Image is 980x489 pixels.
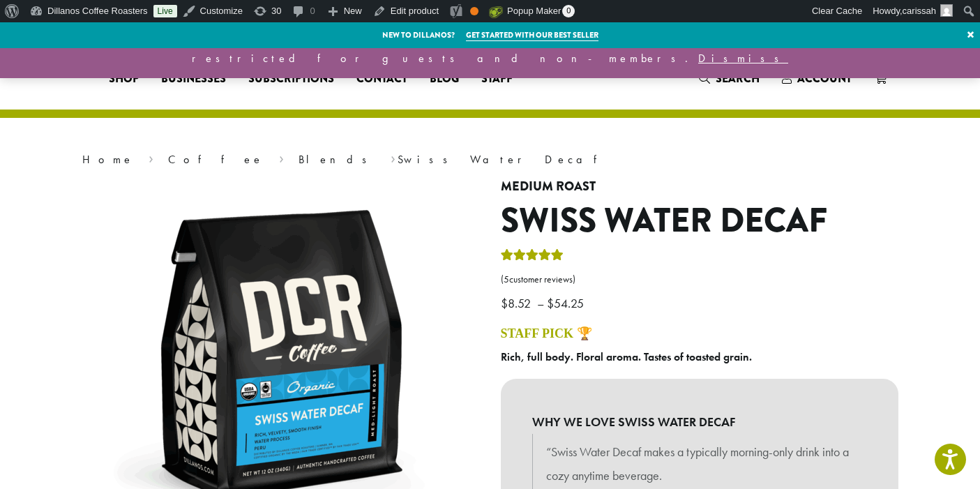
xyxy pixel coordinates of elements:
[153,5,177,17] a: Live
[82,152,134,167] a: Home
[470,68,524,90] a: Staff
[109,70,139,88] span: Shop
[797,70,852,86] span: Account
[161,70,226,88] span: Businesses
[98,68,150,90] a: Shop
[501,295,534,311] bdi: 8.52
[248,70,334,88] span: Subscriptions
[391,146,395,168] span: ›
[688,67,771,90] a: Search
[501,349,752,364] b: Rich, full body. Floral aroma. Tastes of toasted grain.
[470,7,478,15] div: OK
[430,70,459,88] span: Blog
[501,273,898,287] a: (5customer reviews)
[168,152,264,167] a: Coffee
[698,51,788,66] a: Dismiss
[481,70,513,88] span: Staff
[501,247,564,268] div: Rated 5.00 out of 5
[961,22,980,47] a: ×
[537,295,544,311] span: –
[547,295,587,311] bdi: 54.25
[82,151,898,168] nav: Breadcrumb
[562,5,575,17] span: 0
[501,295,508,311] span: $
[504,273,509,285] span: 5
[501,179,898,195] h4: Medium Roast
[532,410,867,434] b: WHY WE LOVE SWISS WATER DECAF
[547,295,554,311] span: $
[356,70,407,88] span: Contact
[546,440,853,488] p: “Swiss Water Decaf makes a typically morning-only drink into a cozy anytime beverage.
[299,152,376,167] a: Blends
[501,326,592,340] a: Staff Pick 🏆
[716,70,760,86] span: Search
[501,201,898,241] h1: Swiss Water Decaf
[279,146,284,168] span: ›
[903,6,936,16] span: carissah
[466,29,598,41] a: Get started with our best seller
[149,146,153,168] span: ›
